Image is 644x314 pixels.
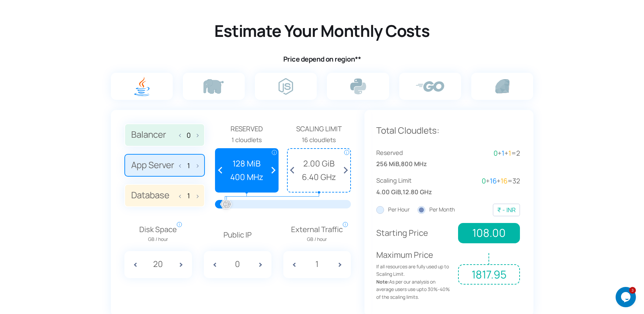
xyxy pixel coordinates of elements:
[490,176,497,185] span: 16
[204,79,224,94] img: php
[109,20,535,41] h2: Estimate Your Monthly Costs
[376,226,453,239] p: Starting Price
[376,278,389,285] strong: Note:
[291,224,343,243] span: External Traffic
[177,222,182,227] span: i
[501,176,507,185] span: 16
[350,78,366,94] img: python
[279,78,293,95] img: node
[376,176,448,197] div: ,
[512,176,520,185] span: 32
[183,192,194,200] input: Database
[458,264,520,285] span: 1817.95
[616,287,637,307] iframe: chat widget
[287,124,351,134] span: Scaling Limit
[401,159,427,169] span: 800 MHz
[215,124,279,134] span: Reserved
[497,205,516,215] div: ₹ - INR
[376,159,399,169] span: 256 MiB
[494,149,498,158] span: 0
[219,157,275,170] span: 128 MiB
[291,157,347,170] span: 2.00 GiB
[376,176,448,185] span: Scaling Limit
[508,149,511,158] span: 1
[291,235,343,243] span: GB / hour
[272,150,277,155] span: i
[134,77,149,96] img: java
[215,135,279,145] div: 1 cloudlets
[448,176,520,186] div: + + =
[139,224,177,243] span: Disk Space
[139,235,177,243] span: GB / hour
[344,150,349,155] span: i
[418,205,455,214] label: Per Month
[183,162,194,170] input: App Server
[291,171,347,183] span: 6.40 GHz
[495,79,509,93] img: ruby
[376,124,520,138] p: Total Cloudlets:
[458,223,520,243] span: 108.00
[376,187,401,197] span: 4.00 GiB
[376,248,453,301] p: Maximum Price
[516,149,520,158] span: 2
[376,263,453,301] span: If all resources are fully used up to Scaling Limit. As per our analysis on average users use upt...
[376,148,448,169] div: ,
[183,131,194,139] input: Balancer
[109,55,535,64] h4: Price depend on region**
[416,81,444,92] img: go
[124,124,205,147] label: Balancer
[124,184,205,207] label: Database
[502,149,504,158] span: 1
[448,148,520,159] div: + + =
[482,176,486,185] span: 0
[376,205,410,214] label: Per Hour
[124,154,205,177] label: App Server
[403,187,432,197] span: 12.80 GHz
[343,222,348,227] span: i
[376,148,448,158] span: Reserved
[287,135,351,145] div: 16 cloudlets
[204,229,271,241] p: Public IP
[219,171,275,183] span: 400 MHz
